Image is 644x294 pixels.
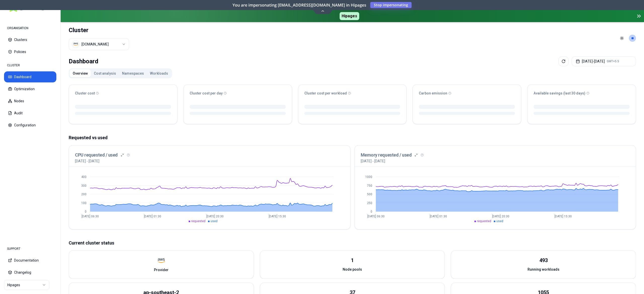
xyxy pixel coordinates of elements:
[69,134,636,141] p: Requested vs used
[157,257,165,264] img: aws
[69,239,636,247] p: Current cluster status
[206,215,224,218] tspan: [DATE] 20:30
[4,108,56,119] button: Audit
[81,184,87,187] tspan: 300
[75,152,118,159] h3: CPU requested / used
[81,201,87,205] tspan: 100
[367,215,384,218] tspan: [DATE] 06:30
[367,184,372,187] tspan: 750
[367,192,372,196] tspan: 500
[119,69,147,77] button: Namespaces
[340,12,359,20] span: Hipages
[607,59,619,63] span: GMT+5.5
[4,95,56,107] button: Nodes
[190,91,286,96] div: Cluster cost per day
[4,71,56,82] button: Dashboard
[554,215,572,218] tspan: [DATE] 15:30
[69,38,129,50] button: Select a value
[477,219,491,223] span: requested
[365,175,372,179] tspan: 1000
[492,215,509,218] tspan: [DATE] 20:30
[534,91,630,96] div: Available savings (last 30 days)
[70,69,91,77] button: Overview
[144,215,161,218] tspan: [DATE] 01:30
[211,219,218,223] span: used
[4,34,56,45] button: Clusters
[75,159,99,164] p: [DATE] - [DATE]
[4,120,56,131] button: Configuration
[304,91,400,96] div: Cluster cost per workload
[371,210,372,213] tspan: 0
[191,219,206,223] span: requested
[4,23,56,33] div: ORGANISATION
[75,91,171,96] div: Cluster cost
[73,42,78,47] img: aws
[81,175,87,179] tspan: 400
[4,83,56,94] button: Optimization
[4,46,56,57] button: Policies
[351,257,354,264] div: 1
[4,244,56,254] div: SUPPORT
[419,91,515,96] div: Carbon emission
[4,60,56,70] div: CLUSTER
[81,192,87,196] tspan: 200
[147,69,171,77] button: Workloads
[361,152,412,159] h3: Memory requested / used
[154,267,169,272] span: Provider
[367,201,372,205] tspan: 250
[343,267,362,272] span: Node pools
[528,267,559,272] span: Running workloads
[269,215,286,218] tspan: [DATE] 15:30
[539,257,548,264] div: 493
[91,69,119,77] button: Cost analysis
[429,215,447,218] tspan: [DATE] 01:30
[85,210,87,213] tspan: 0
[69,56,98,66] div: Dashboard
[82,215,99,218] tspan: [DATE] 06:30
[496,219,503,223] span: used
[82,42,109,47] div: luke.kubernetes.hipagesgroup.com.au
[4,255,56,266] button: Documentation
[361,159,385,164] p: [DATE] - [DATE]
[4,267,56,278] button: Changelog
[572,56,636,66] button: [DATE]-[DATE]GMT+5.5
[69,26,129,34] h1: Cluster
